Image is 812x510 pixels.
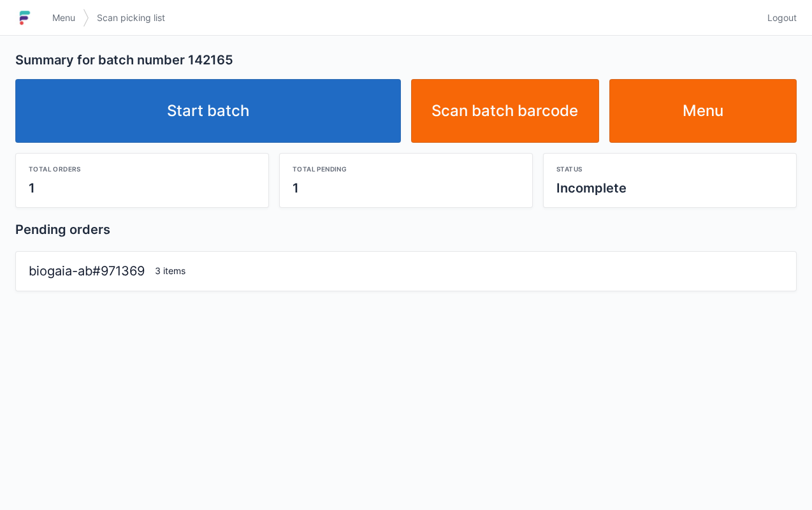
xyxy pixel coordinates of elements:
h2: Pending orders [15,221,797,238]
div: Incomplete [556,179,783,197]
span: Scan picking list [97,11,165,24]
span: Logout [767,11,797,24]
div: Status [556,164,783,174]
span: Menu [52,11,75,24]
div: 1 [293,179,519,197]
div: biogaia-ab#971369 [24,262,150,280]
h2: Summary for batch number 142165 [15,51,797,69]
div: 3 items [150,265,788,277]
a: Scan picking list [89,6,173,29]
div: Total pending [293,164,519,174]
a: Start batch [15,79,401,143]
a: Menu [45,6,83,29]
div: 1 [29,179,256,197]
a: Menu [609,79,797,143]
a: Logout [760,6,797,29]
img: svg> [83,3,89,33]
img: logo-small.jpg [15,8,34,28]
a: Scan batch barcode [411,79,599,143]
div: Total orders [29,164,256,174]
